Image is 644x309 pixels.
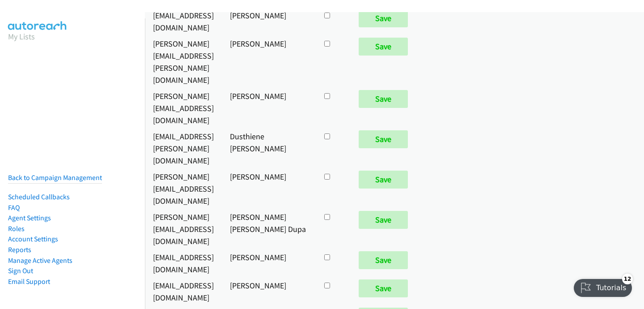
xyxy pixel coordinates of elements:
[359,279,408,297] input: Save
[8,193,70,201] a: Scheduled Callbacks
[222,249,314,277] td: [PERSON_NAME]
[8,235,58,243] a: Account Settings
[8,224,25,233] a: Roles
[8,173,102,182] a: Back to Campaign Management
[145,88,222,128] td: [PERSON_NAME][EMAIL_ADDRESS][DOMAIN_NAME]
[222,7,314,35] td: [PERSON_NAME]
[8,214,51,222] a: Agent Settings
[359,251,408,269] input: Save
[145,35,222,88] td: [PERSON_NAME][EMAIL_ADDRESS][PERSON_NAME][DOMAIN_NAME]
[145,128,222,168] td: [EMAIL_ADDRESS][PERSON_NAME][DOMAIN_NAME]
[8,245,31,254] a: Reports
[8,31,35,42] a: My Lists
[222,128,314,168] td: Dusthiene [PERSON_NAME]
[359,211,408,229] input: Save
[359,90,408,108] input: Save
[145,249,222,277] td: [EMAIL_ADDRESS][DOMAIN_NAME]
[222,209,314,249] td: [PERSON_NAME] [PERSON_NAME] Dupa
[8,203,20,212] a: FAQ
[8,266,33,275] a: Sign Out
[222,88,314,128] td: [PERSON_NAME]
[359,171,408,189] input: Save
[359,9,408,27] input: Save
[359,38,408,56] input: Save
[222,277,314,305] td: [PERSON_NAME]
[222,35,314,88] td: [PERSON_NAME]
[568,270,637,302] iframe: Checklist
[359,130,408,148] input: Save
[145,209,222,249] td: [PERSON_NAME][EMAIL_ADDRESS][DOMAIN_NAME]
[8,256,72,265] a: Manage Active Agents
[145,277,222,305] td: [EMAIL_ADDRESS][DOMAIN_NAME]
[222,168,314,209] td: [PERSON_NAME]
[8,277,50,286] a: Email Support
[145,7,222,35] td: [EMAIL_ADDRESS][DOMAIN_NAME]
[145,168,222,209] td: [PERSON_NAME][EMAIL_ADDRESS][DOMAIN_NAME]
